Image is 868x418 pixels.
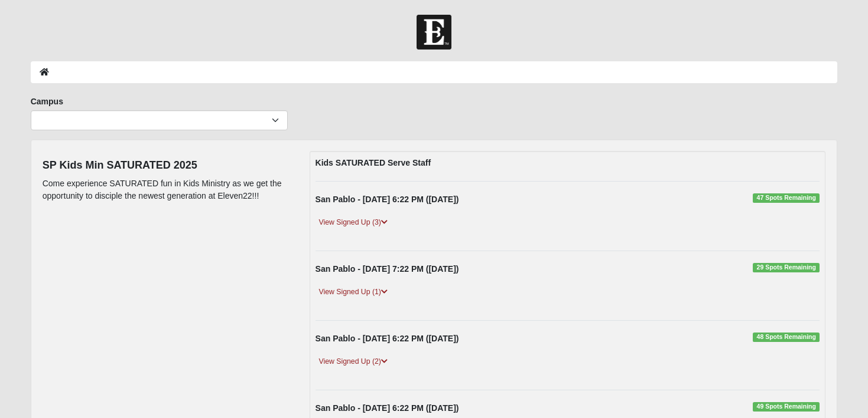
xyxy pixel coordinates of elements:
[316,286,391,298] a: View Signed Up (1)
[316,356,391,368] a: View Signed Up (2)
[753,263,820,272] span: 29 Spots Remaining
[417,15,451,50] img: Church of Eleven22 Logo
[316,216,391,229] a: View Signed Up (3)
[316,158,431,167] strong: Kids SATURATED Serve Staff
[316,264,459,274] strong: San Pablo - [DATE] 7:22 PM ([DATE])
[753,333,820,342] span: 48 Spots Remaining
[316,403,459,413] strong: San Pablo - [DATE] 6:22 PM ([DATE])
[316,334,459,343] strong: San Pablo - [DATE] 6:22 PM ([DATE])
[753,402,820,412] span: 49 Spots Remaining
[31,96,63,107] label: Campus
[316,195,459,204] strong: San Pablo - [DATE] 6:22 PM ([DATE])
[753,193,820,203] span: 47 Spots Remaining
[43,177,292,202] p: Come experience SATURATED fun in Kids Ministry as we get the opportunity to disciple the newest g...
[43,159,292,172] h4: SP Kids Min SATURATED 2025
